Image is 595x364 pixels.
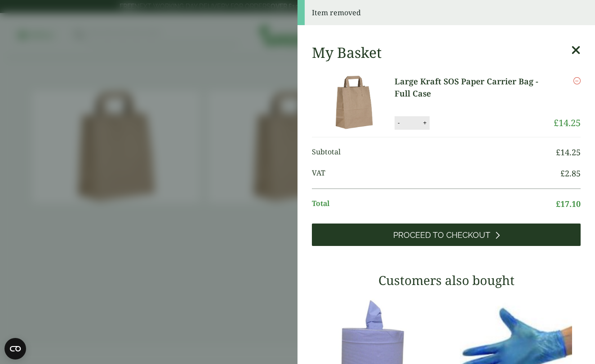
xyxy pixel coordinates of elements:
span: Subtotal [312,146,556,158]
bdi: 2.85 [560,168,581,179]
bdi: 14.25 [556,147,581,158]
a: Remove this item [573,75,581,86]
a: Proceed to Checkout [312,224,581,246]
h2: My Basket [312,44,382,61]
button: - [395,119,402,127]
span: £ [554,117,559,129]
a: Large Kraft SOS Paper Carrier Bag - Full Case [395,75,554,100]
span: Proceed to Checkout [393,230,490,240]
button: + [420,119,429,127]
span: Total [312,198,556,210]
span: VAT [312,167,560,180]
span: £ [556,198,560,209]
img: Large Kraft SOS Paper Carrier Bag-Full Case-0 [314,75,395,129]
span: £ [560,168,565,179]
span: £ [556,147,560,158]
button: Open CMP widget [4,338,26,360]
bdi: 14.25 [554,117,581,129]
h3: Customers also bought [312,273,581,288]
bdi: 17.10 [556,198,581,209]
